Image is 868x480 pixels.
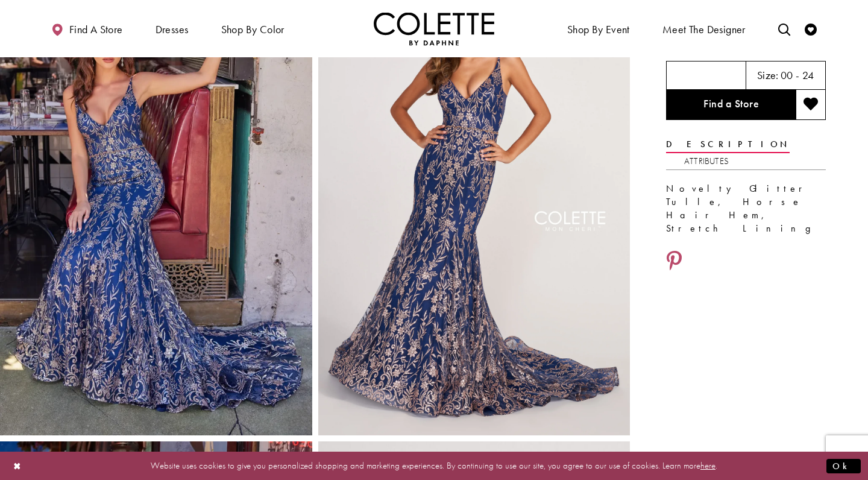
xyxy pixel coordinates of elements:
a: Share using Pinterest - Opens in new tab [666,250,682,273]
span: Shop by color [221,24,285,36]
button: Close Dialog [7,455,28,476]
button: Add to wishlist [796,90,826,120]
span: Find a store [69,24,123,36]
a: Check Wishlist [802,12,820,45]
div: Novelty Glitter Tulle, Horse Hair Hem, Stretch Lining [666,182,826,235]
h5: 00 - 24 [781,69,814,81]
span: Shop By Event [567,24,630,36]
span: Dresses [156,24,189,36]
a: Description [666,136,790,153]
span: Size: [757,68,779,82]
a: Find a Store [666,90,796,120]
a: Meet the designer [659,12,749,45]
span: Shop by color [218,12,288,45]
img: Colette by Daphne [374,12,494,45]
span: Shop By Event [564,12,633,45]
a: Toggle search [775,12,793,45]
button: Submit Dialog [826,458,861,473]
a: Visit Home Page [374,12,494,45]
a: Find a store [48,12,125,45]
span: Dresses [153,12,192,45]
a: here [700,459,715,472]
span: Meet the designer [662,24,746,36]
p: Website uses cookies to give you personalized shopping and marketing experiences. By continuing t... [87,458,781,474]
a: Attributes [684,153,729,170]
